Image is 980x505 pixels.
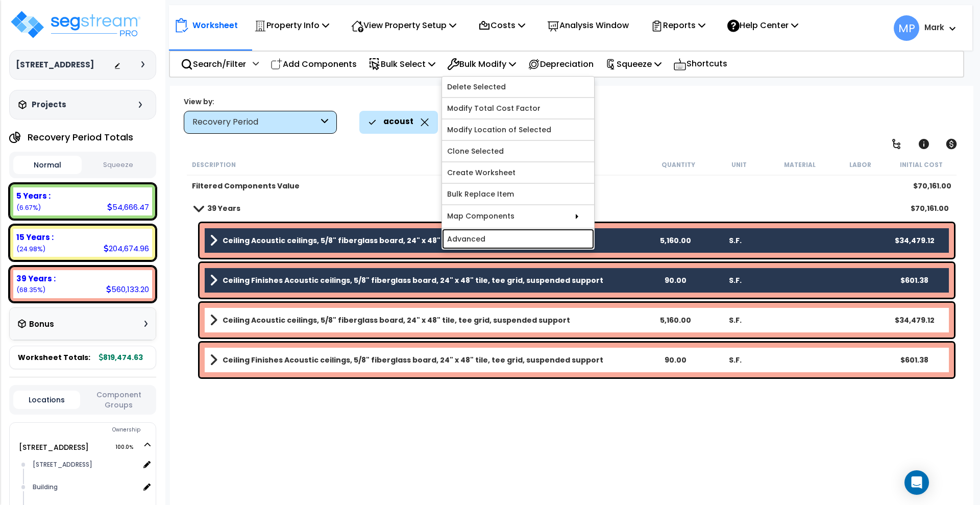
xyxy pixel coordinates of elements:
p: View Property Setup [351,18,456,32]
p: Property Info [254,18,329,32]
span: 100.0% [115,441,142,453]
b: 39 Years : [16,273,56,284]
small: Initial Cost [900,161,943,169]
h4: Recovery Period Totals [28,132,133,142]
a: Advanced [442,229,594,249]
b: 15 Years : [16,232,54,243]
p: Worksheet [192,18,238,32]
a: Assembly Title [210,233,645,248]
small: Description [192,161,236,169]
div: $601.38 [885,275,944,285]
p: Analysis Window [547,18,629,32]
div: 5,160.00 [646,315,705,325]
a: Modify Location of Selected [442,119,594,140]
b: Ceiling Acoustic ceilings, 5/8" fiberglass board, 24" x 48" tile, tee grid, suspended support [223,235,570,246]
p: Squeeze [605,57,661,71]
div: $34,479.12 [885,235,944,246]
button: Squeeze [84,156,153,174]
a: Assembly Title [210,313,645,327]
a: Bulk Replace Item [442,184,594,204]
span: Worksheet Totals: [18,352,90,363]
div: $34,479.12 [885,315,944,325]
p: Bulk Modify [447,57,516,71]
p: Shortcuts [673,57,727,71]
div: S.F. [706,235,765,246]
a: Delete Selected [442,77,594,97]
div: 90.00 [646,275,705,285]
div: 5,160.00 [646,235,705,246]
div: Shortcuts [668,52,733,77]
b: Filtered Components Value [192,181,300,191]
b: Ceiling Acoustic ceilings, 5/8" fiberglass board, 24" x 48" tile, tee grid, suspended support [223,315,570,325]
p: Add Components [271,57,357,71]
div: 204,674.96 [104,243,149,254]
small: Quantity [661,161,695,169]
a: Clone Selected [442,141,594,161]
a: Assembly Title [210,353,645,367]
div: S.F. [706,355,765,365]
h3: Projects [32,100,66,110]
div: S.F. [706,315,765,325]
img: logo_pro_r.png [9,9,142,40]
div: S.F. [706,275,765,285]
div: [STREET_ADDRESS] [30,459,139,471]
p: Depreciation [528,57,594,71]
small: Material [784,161,816,169]
a: [STREET_ADDRESS] 100.0% [19,442,89,452]
div: Add Components [265,52,362,76]
div: Recovery Period [192,116,318,128]
b: $70,161.00 [913,181,951,191]
div: $70,161.00 [911,203,949,213]
b: Ceiling Finishes Acoustic ceilings, 5/8" fiberglass board, 24" x 48" tile, tee grid, suspended su... [223,355,603,365]
h3: [STREET_ADDRESS] [16,60,94,70]
span: MP [894,15,919,41]
div: Depreciation [522,52,599,76]
b: Ceiling Finishes Acoustic ceilings, 5/8" fiberglass board, 24" x 48" tile, tee grid, suspended su... [223,275,603,285]
a: Assembly Title [210,273,645,287]
b: 39 Years [207,203,240,213]
small: Unit [731,161,747,169]
button: Component Groups [85,389,152,411]
a: Create Worksheet [442,162,594,183]
p: Help Center [727,18,798,32]
b: Mark [924,22,944,33]
small: 26.09338241733145% [16,245,45,253]
span: 819,474.63 [99,352,143,363]
h3: Bonus [29,320,54,329]
button: Normal [13,156,82,174]
div: 560,133.20 [106,284,149,295]
div: $601.38 [885,355,944,365]
a: Modify Total Cost Factor [442,98,594,118]
div: View by: [184,97,337,107]
p: Costs [478,18,525,32]
p: Bulk Select [369,57,435,71]
div: 54,666.47 [107,202,149,212]
small: Labor [849,161,871,169]
div: Open Intercom Messenger [904,470,929,495]
p: Search/Filter [181,57,246,71]
div: 90.00 [646,355,705,365]
p: acoust [383,115,413,128]
p: Reports [651,18,705,32]
button: Locations [13,391,80,409]
small: 66.93735711663217% [16,285,45,294]
div: Building [30,481,139,493]
a: Map Components [442,205,594,228]
b: 5 Years : [16,190,51,201]
small: 6.969260466036379% [16,203,41,212]
div: Ownership [30,424,156,436]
